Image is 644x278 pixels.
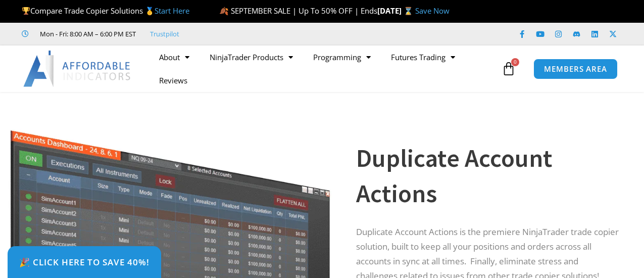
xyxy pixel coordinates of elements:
h1: Duplicate Account Actions [356,141,619,211]
img: 🏆 [22,7,30,15]
span: MEMBERS AREA [544,65,607,73]
a: NinjaTrader Products [200,45,303,69]
img: LogoAI | Affordable Indicators – NinjaTrader [23,51,132,87]
a: 🎉 Click Here to save 40%! [8,246,161,278]
nav: Menu [149,45,500,92]
a: Futures Trading [381,45,465,69]
a: About [149,45,200,69]
a: Programming [303,45,381,69]
span: Compare Trade Copier Solutions 🥇 [22,6,189,16]
a: 0 [486,54,531,83]
a: Trustpilot [150,28,179,40]
strong: [DATE] ⌛ [377,6,415,16]
a: Reviews [149,69,197,92]
span: 0 [511,58,519,66]
a: Save Now [415,6,450,16]
a: Start Here [155,6,189,16]
a: MEMBERS AREA [533,59,618,79]
span: 🍂 SEPTEMBER SALE | Up To 50% OFF | Ends [219,6,377,16]
span: 🎉 Click Here to save 40%! [19,258,150,266]
span: Mon - Fri: 8:00 AM – 6:00 PM EST [37,28,136,40]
